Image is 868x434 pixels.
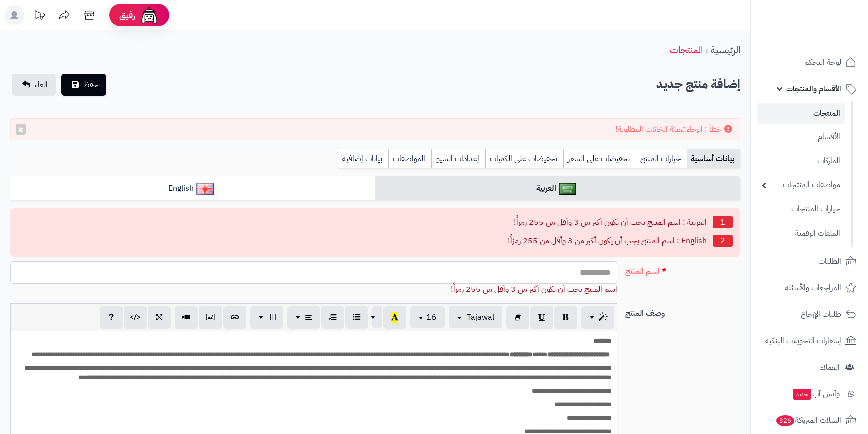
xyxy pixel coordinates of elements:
a: إعدادات السيو [431,149,485,169]
button: Tajawal [449,306,502,328]
span: السلات المتروكة [775,413,841,427]
a: تحديثات المنصة [27,5,52,28]
a: تخفيضات على الكميات [485,149,563,169]
span: 16 [426,311,437,323]
a: الأقسام [757,126,845,148]
a: مواصفات المنتجات [757,174,845,196]
button: حفظ [61,74,106,96]
a: بيانات أساسية [687,149,740,169]
a: السلات المتروكة326 [757,408,862,432]
span: 326 [776,415,794,426]
a: المراجعات والأسئلة [757,276,862,300]
span: طلبات الإرجاع [801,307,841,321]
a: العملاء [757,355,862,379]
span: الأقسام والمنتجات [786,82,841,96]
a: تخفيضات على السعر [563,149,636,169]
img: English [196,183,214,195]
span: إشعارات التحويلات البنكية [765,334,841,348]
a: المواصفات [388,149,431,169]
a: الملفات الرقمية [757,223,845,244]
span: الطلبات [818,254,841,268]
a: طلبات الإرجاع [757,302,862,326]
a: إشعارات التحويلات البنكية [757,329,862,353]
label: وصف المنتج [621,303,745,319]
a: الطلبات [757,249,862,273]
span: رفيق [119,9,135,21]
button: 16 [410,306,445,328]
a: العربية [375,176,741,201]
a: المنتجات [757,103,845,124]
span: لوحة التحكم [804,55,841,69]
a: الرئيسية [711,42,740,57]
span: حفظ [83,79,98,91]
img: logo-2.png [800,22,858,43]
img: ai-face.png [139,5,159,25]
span: Tajawal [467,311,494,323]
a: وآتس آبجديد [757,382,862,406]
img: العربية [559,183,576,195]
a: لوحة التحكم [757,50,862,74]
button: × [16,124,26,135]
a: الماركات [757,150,845,172]
div: اسم المنتج يجب أن يكون أكبر من 3 وأقل من 255 رمزاً! [10,284,617,295]
a: خيارات المنتجات [757,198,845,220]
span: وآتس آب [792,387,840,401]
span: جديد [793,389,811,400]
div: خطأ : الرجاء تعبئة الخانات المطلوبة! [10,118,740,141]
a: خيارات المنتج [636,149,687,169]
a: المنتجات [670,42,703,57]
a: الغاء [12,74,56,96]
span: العملاء [820,360,840,374]
a: بيانات إضافية [338,149,388,169]
span: الغاء [35,79,48,91]
li: English : اسم المنتج يجب أن يكون أكبر من 3 وأقل من 255 رمزاً! [18,233,733,249]
h2: إضافة منتج جديد [656,74,740,95]
span: المراجعات والأسئلة [785,281,841,295]
a: English [10,176,375,201]
li: العربية : اسم المنتج يجب أن يكون أكبر من 3 وأقل من 255 رمزاً! [18,214,733,230]
label: اسم المنتج [621,261,745,277]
